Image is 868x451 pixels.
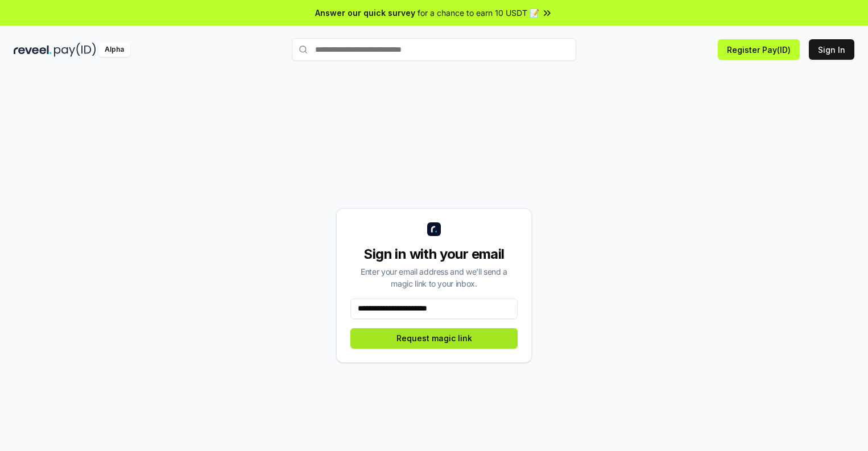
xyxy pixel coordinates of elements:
img: logo_small [427,222,441,236]
div: Alpha [98,43,130,57]
div: Enter your email address and we’ll send a magic link to your inbox. [350,266,518,289]
img: pay_id [54,43,96,57]
button: Sign In [809,39,854,60]
button: Register Pay(ID) [718,39,800,60]
div: Sign in with your email [350,245,518,263]
span: for a chance to earn 10 USDT 📝 [418,7,539,19]
span: Answer our quick survey [315,7,415,19]
button: Request magic link [350,328,518,349]
img: reveel_dark [14,43,52,57]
